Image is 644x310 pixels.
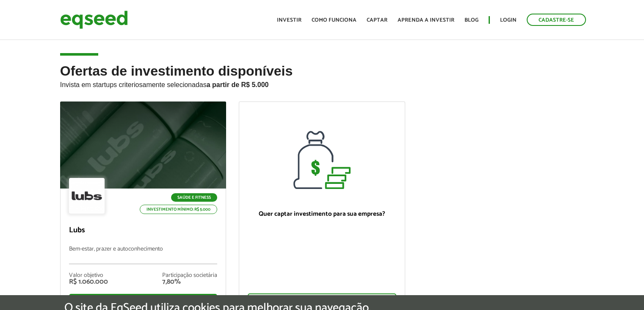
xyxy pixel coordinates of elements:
[162,279,217,285] div: 7,80%
[398,17,454,23] a: Aprenda a investir
[527,14,586,26] a: Cadastre-se
[69,246,218,264] p: Bem-estar, prazer e autoconhecimento
[60,79,584,89] p: Invista em startups criteriosamente selecionadas
[277,17,301,23] a: Investir
[69,279,108,285] div: R$ 1.060.000
[60,64,584,101] h2: Ofertas de investimento disponíveis
[60,8,128,31] img: EqSeed
[69,226,218,235] p: Lubs
[207,81,269,88] strong: a partir de R$ 5.000
[162,273,217,279] div: Participação societária
[367,17,387,23] a: Captar
[69,273,108,279] div: Valor objetivo
[140,205,217,214] p: Investimento mínimo: R$ 5.000
[500,17,517,23] a: Login
[312,17,357,23] a: Como funciona
[248,210,396,218] p: Quer captar investimento para sua empresa?
[171,193,217,202] p: Saúde e Fitness
[464,17,478,23] a: Blog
